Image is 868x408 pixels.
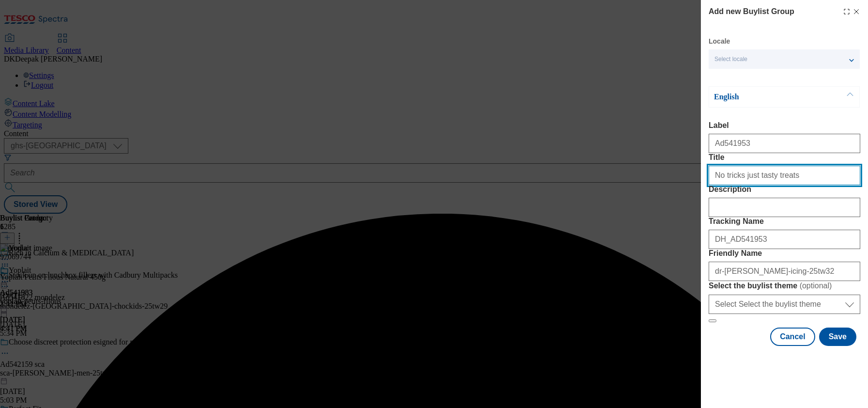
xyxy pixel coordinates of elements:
[709,198,860,217] input: Enter Description
[770,328,815,346] button: Cancel
[709,166,860,185] input: Enter Title
[714,56,747,63] span: Select locale
[709,262,860,281] input: Enter Friendly Name
[709,6,794,17] h4: Add new Buylist Group
[819,328,856,346] button: Save
[709,49,860,69] button: Select locale
[800,282,832,290] span: ( optional )
[709,121,860,130] label: Label
[709,230,860,249] input: Enter Tracking Name
[709,39,730,44] label: Locale
[714,92,816,102] p: English
[709,249,860,258] label: Friendly Name
[709,281,860,291] label: Select the buylist theme
[709,185,860,194] label: Description
[709,217,860,226] label: Tracking Name
[709,134,860,153] input: Enter Label
[709,153,860,162] label: Title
